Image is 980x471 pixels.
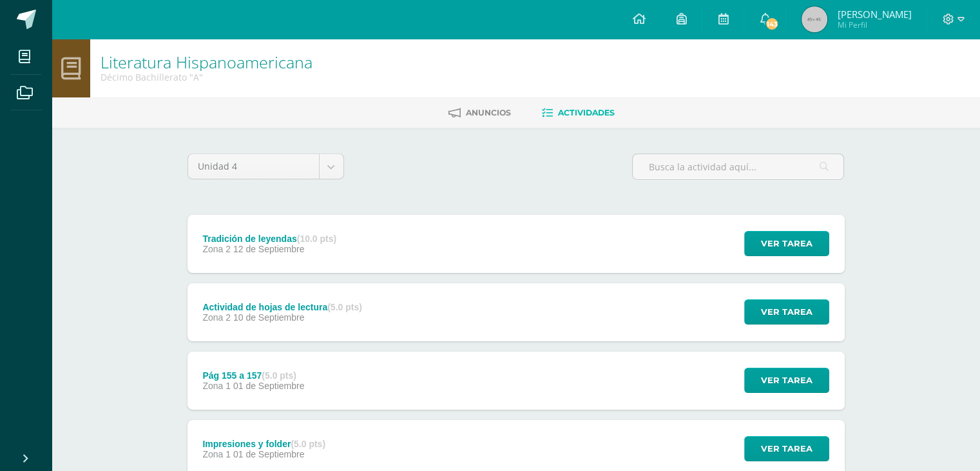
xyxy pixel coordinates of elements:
[202,439,325,449] div: Impresiones y folder
[837,8,911,21] span: [PERSON_NAME]
[761,437,812,461] span: Ver tarea
[101,71,312,83] div: Décimo Bachillerato 'A'
[233,244,305,254] span: 12 de Septiembre
[202,312,231,323] span: Zona 2
[188,154,343,179] a: Unidad 4
[558,108,615,117] span: Actividades
[761,232,812,256] span: Ver tarea
[202,370,304,381] div: Pág 155 a 157
[202,244,231,254] span: Zona 2
[837,19,911,30] span: Mi Perfil
[327,302,362,312] strong: (5.0 pts)
[291,439,325,449] strong: (5.0 pts)
[202,381,231,391] span: Zona 1
[466,108,511,117] span: Anuncios
[202,449,231,459] span: Zona 1
[297,234,336,244] strong: (10.0 pts)
[765,17,779,31] span: 143
[542,103,615,123] a: Actividades
[233,449,305,459] span: 01 de Septiembre
[761,368,812,392] span: Ver tarea
[198,154,309,179] span: Unidad 4
[761,300,812,324] span: Ver tarea
[262,370,296,381] strong: (5.0 pts)
[633,154,843,179] input: Busca la actividad aquí...
[744,436,829,461] button: Ver tarea
[744,299,829,325] button: Ver tarea
[744,231,829,256] button: Ver tarea
[233,312,305,323] span: 10 de Septiembre
[202,234,336,244] div: Tradición de leyendas
[233,381,305,391] span: 01 de Septiembre
[744,368,829,393] button: Ver tarea
[101,53,312,71] h1: Literatura Hispanoamericana
[802,6,827,32] img: 45x45
[202,302,361,312] div: Actividad de hojas de lectura
[101,51,312,73] a: Literatura Hispanoamericana
[448,103,511,123] a: Anuncios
